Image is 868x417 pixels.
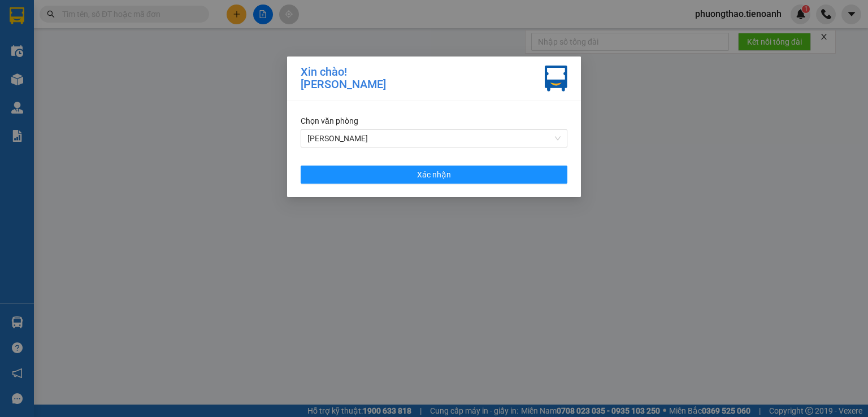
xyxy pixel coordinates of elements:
img: vxr-icon [545,66,567,92]
div: Xin chào! [PERSON_NAME] [301,66,386,92]
div: Chọn văn phòng [301,115,567,127]
span: Cư Kuin [307,130,561,147]
span: Xác nhận [417,168,451,181]
button: Xác nhận [301,166,567,184]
